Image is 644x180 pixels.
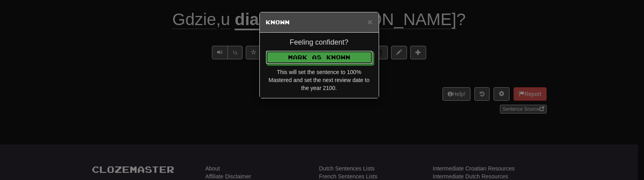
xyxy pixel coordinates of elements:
button: Close [367,18,372,26]
span: × [367,17,372,26]
h5: Known [266,18,373,26]
h4: Feeling confident? [266,39,373,47]
div: This will set the sentence to 100% Mastered and set the next review date to the year 2100. [266,68,373,92]
button: Mark as Known [266,51,373,64]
